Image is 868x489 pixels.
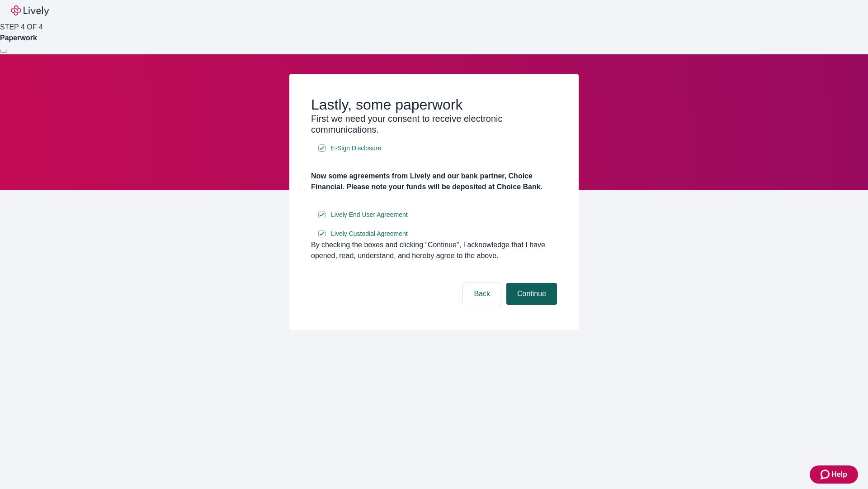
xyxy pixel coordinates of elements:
span: E-Sign Disclosure [331,144,381,153]
button: Continue [506,283,557,305]
div: By checking the boxes and clicking “Continue", I acknowledge that I have opened, read, understand... [311,240,557,261]
span: Help [831,469,847,480]
h4: Now some agreements from Lively and our bank partner, Choice Financial. Please note your funds wi... [311,171,557,192]
a: e-sign disclosure document [329,209,410,221]
span: Lively Custodial Agreement [331,229,408,239]
a: e-sign disclosure document [329,143,383,154]
h2: Lastly, some paperwork [311,96,557,113]
a: e-sign disclosure document [329,228,410,240]
button: Zendesk support iconHelp [810,465,858,484]
img: Lively [11,5,49,16]
button: Back [463,283,501,305]
span: Lively End User Agreement [331,210,408,220]
svg: Zendesk support icon [821,469,831,480]
h3: First we need your consent to receive electronic communications. [311,113,557,135]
